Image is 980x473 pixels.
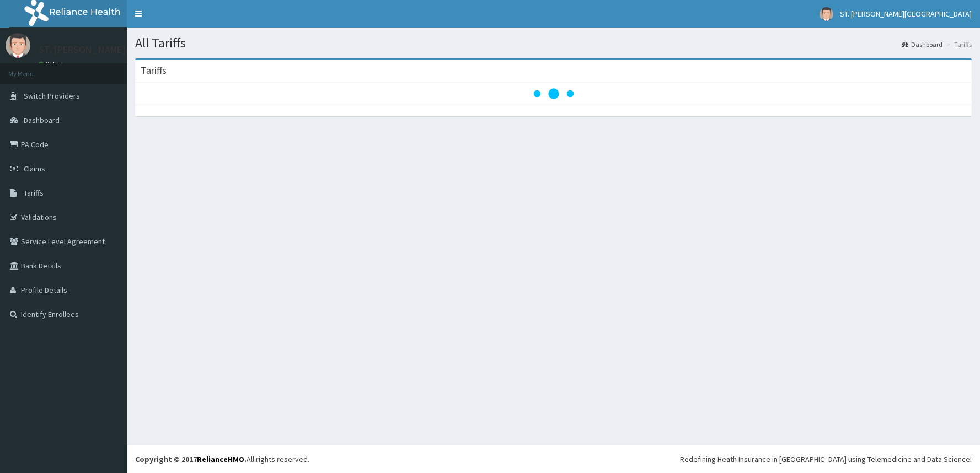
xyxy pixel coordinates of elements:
[39,60,65,68] a: Online
[135,36,972,50] h1: All Tariffs
[6,33,30,58] img: User Image
[24,164,45,174] span: Claims
[532,72,576,116] svg: audio-loading
[24,91,80,101] span: Switch Providers
[135,454,247,464] strong: Copyright © 2017 .
[24,115,60,125] span: Dashboard
[39,45,217,55] p: ST. [PERSON_NAME][GEOGRAPHIC_DATA]
[820,7,833,21] img: User Image
[141,66,167,76] h3: Tariffs
[197,454,244,464] a: RelianceHMO
[24,188,44,198] span: Tariffs
[840,9,972,19] span: ST. [PERSON_NAME][GEOGRAPHIC_DATA]
[902,40,942,49] a: Dashboard
[944,40,972,49] li: Tariffs
[127,445,980,473] footer: All rights reserved.
[680,454,972,465] div: Redefining Heath Insurance in [GEOGRAPHIC_DATA] using Telemedicine and Data Science!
